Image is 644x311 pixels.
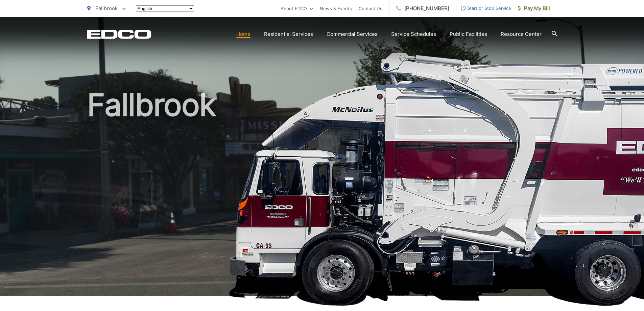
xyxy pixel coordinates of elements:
a: Contact Us [359,4,382,13]
select: Select a language [136,5,194,12]
a: EDCD logo. Return to the homepage. [87,29,151,39]
a: Residential Services [264,30,313,38]
a: News & Events [320,4,352,13]
span: Pay My Bill [518,4,550,13]
h1: Fallbrook [87,88,557,302]
a: Service Schedules [391,30,436,38]
a: Resource Center [501,30,542,38]
span: Fallbrook [95,5,118,12]
a: Public Facilities [450,30,487,38]
a: Commercial Services [327,30,378,38]
a: About EDCO [281,4,313,13]
a: Home [236,30,251,38]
